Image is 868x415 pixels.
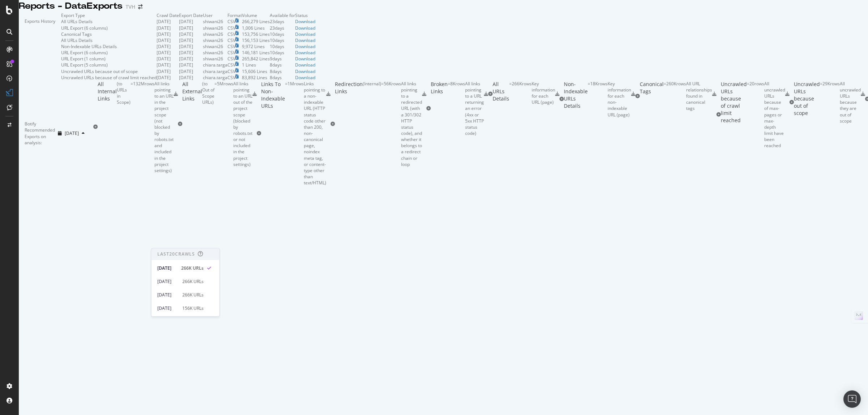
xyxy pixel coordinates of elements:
[295,12,315,18] td: Status
[363,81,381,167] div: ( Internal )
[484,92,488,96] div: csv-export
[203,68,227,74] td: chiara.targa
[664,81,686,112] div: = 260K rows
[25,18,55,75] div: Exports History
[295,25,315,31] a: Download
[422,92,426,96] div: csv-export
[182,81,202,167] div: All External Links
[270,43,295,50] td: 10 days
[61,56,106,62] div: URL Export (1 column)
[179,50,203,56] td: [DATE]
[157,43,179,50] td: [DATE]
[179,68,203,74] td: [DATE]
[295,74,315,81] a: Download
[227,43,235,50] div: CSV
[179,43,203,50] td: [DATE]
[227,12,242,18] td: Format
[242,25,270,31] td: 1,006 Lines
[61,37,93,43] div: All URLs Details
[227,25,235,31] div: CSV
[608,81,631,118] div: Key information for each non-indexable URL (page)
[252,92,257,96] div: csv-export
[295,31,315,37] div: Download
[181,265,204,271] div: 266K URLs
[179,18,203,25] td: [DATE]
[840,81,861,124] div: All uncrawled URLs because they are out of scope
[401,81,422,167] div: All links pointing to a redirected URL (with a 301/302 HTTP status code), and whether it belongs ...
[61,31,92,37] div: Canonical Tags
[157,31,179,37] td: [DATE]
[295,68,315,74] div: Download
[179,12,203,18] td: Export Date
[270,12,295,18] td: Available for
[242,12,270,18] td: Volume
[295,43,315,50] a: Download
[295,62,315,68] a: Download
[182,292,204,298] div: 266K URLs
[295,18,315,25] div: Download
[326,92,331,96] div: csv-export
[465,81,484,136] div: All links pointing to a URL returning an error (4xx or 5xx HTTP status code)
[270,68,295,74] td: 8 days
[242,31,270,37] td: 153,756 Lines
[843,390,861,408] div: Open Intercom Messenger
[227,74,235,81] div: CSV
[509,81,532,108] div: = 266K rows
[61,68,138,74] div: Uncrawled URLs because out of scope
[227,68,235,74] div: CSV
[203,18,227,25] td: shiwani26
[242,43,270,50] td: 9,972 Lines
[686,81,712,112] div: All URL relationships found in canonical tags
[61,18,93,25] div: All URLs Details
[157,18,179,25] td: [DATE]
[203,62,227,68] td: chiara.targa
[270,25,295,31] td: 23 days
[747,81,764,149] div: = 20 rows
[179,74,203,81] td: [DATE]
[227,56,235,62] div: CSV
[304,81,326,186] div: Links pointing to a non-indexable URL (HTTP status code other than 200, non-canonical page, noind...
[335,81,363,167] div: Redirection Links
[203,12,227,18] td: User
[233,81,252,167] div: All links pointing to an URL out of the project scope (blocked by robots.txt or not included in t...
[202,81,214,167] div: ( to Out of Scope URLs )
[242,56,270,62] td: 265,842 Lines
[179,31,203,37] td: [DATE]
[117,81,131,174] div: ( to URLs in Scope )
[270,74,295,81] td: 8 days
[227,18,235,25] div: CSV
[431,81,448,136] div: Broken Links
[227,62,235,68] div: CSV
[61,62,108,68] div: URL Export (5 columns)
[295,37,315,43] div: Download
[157,62,179,68] td: [DATE]
[157,74,179,81] td: [DATE]
[203,31,227,37] td: shiwani26
[261,81,285,186] div: Links To Non-Indexable URLs
[712,92,716,96] div: csv-export
[179,62,203,68] td: [DATE]
[227,50,235,56] div: CSV
[61,74,157,81] div: Uncrawled URLs because of crawl limit reached
[98,81,117,174] div: All Internal Links
[157,25,179,31] td: [DATE]
[61,25,108,31] div: URL Export (6 columns)
[270,18,295,25] td: 23 days
[157,50,179,56] td: [DATE]
[295,56,315,62] div: Download
[785,92,790,96] div: csv-export
[227,31,235,37] div: CSV
[820,81,840,124] div: = 29K rows
[182,278,204,285] div: 266K URLs
[270,62,295,68] td: 8 days
[174,92,178,96] div: csv-export
[203,25,227,31] td: shiwani26
[154,81,174,174] div: All links pointing to an URL in the project scope (not blocked by robots.txt and included in the ...
[157,305,178,312] div: [DATE]
[295,50,315,56] a: Download
[157,68,179,74] td: [DATE]
[242,37,270,43] td: 156,153 Lines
